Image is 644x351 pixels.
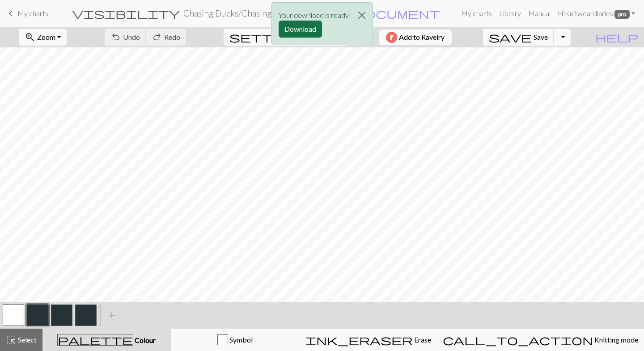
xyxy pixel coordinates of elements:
[106,309,117,321] span: add
[58,334,133,346] span: palette
[443,334,593,346] span: call_to_action
[133,336,156,344] span: Colour
[351,3,373,28] button: Close
[42,329,171,351] button: Colour
[305,334,413,346] span: ink_eraser
[17,335,37,344] span: Select
[171,329,300,351] button: Symbol
[413,335,431,344] span: Erase
[437,329,644,351] button: Knitting mode
[593,335,638,344] span: Knitting mode
[228,335,253,344] span: Symbol
[279,10,351,21] p: Your download is ready!
[300,329,437,351] button: Erase
[6,334,17,346] span: highlight_alt
[279,21,322,38] button: Download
